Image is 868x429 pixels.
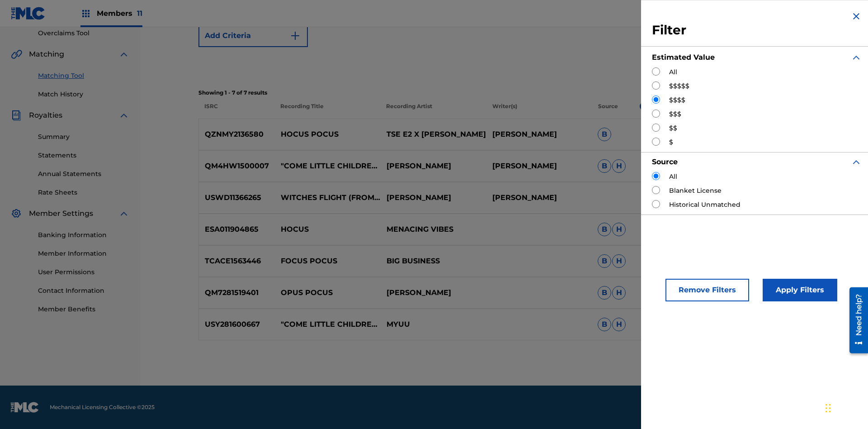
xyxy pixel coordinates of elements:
p: WITCHES FLIGHT (FROM "HOCUS POCUS"/SCORE) [275,192,381,203]
label: $$$ [669,110,681,119]
span: Member Settings [29,208,93,219]
span: ? [640,102,648,110]
p: [PERSON_NAME] [486,192,592,203]
a: Matching Tool [38,71,129,81]
button: Apply Filters [763,279,837,301]
iframe: Resource Center [843,284,868,358]
img: close [851,11,862,22]
iframe: Chat Widget [823,386,868,429]
a: Match History [38,90,129,99]
strong: Estimated Value [652,53,715,62]
label: Blanket License [669,186,722,195]
span: B [598,286,611,300]
h3: Filter [652,22,862,38]
p: QZNMY2136580 [199,129,275,140]
span: B [598,128,611,141]
p: USWD11366265 [199,192,275,203]
span: H [612,286,626,300]
a: User Permissions [38,267,129,277]
a: Annual Statements [38,169,129,179]
p: [PERSON_NAME] [486,129,592,140]
label: All [669,172,677,181]
p: MYUU [380,319,486,330]
img: expand [851,52,862,63]
img: Top Rightsholders [80,8,91,19]
a: Statements [38,151,129,160]
label: $$ [669,124,677,133]
span: H [612,159,626,173]
p: Recording Artist [380,102,486,119]
label: Historical Unmatched [669,200,741,210]
p: HOCUS [275,224,381,235]
label: $$$$$ [669,81,689,91]
img: expand [851,157,862,167]
p: QM4HW1500007 [199,161,275,172]
div: Drag [826,395,831,422]
p: [PERSON_NAME] [486,161,592,172]
p: MENACING VIBES [380,224,486,235]
img: expand [118,208,129,219]
span: B [598,223,611,236]
p: Showing 1 - 7 of 7 results [198,89,810,97]
p: "COME LITTLE CHILDREN (FROM ""HOCUS POCUS"")" [275,161,381,172]
p: "COME LITTLE CHILDREN (FROM ""HOCUS POCUS"") [CHILDREN OF THE NIGHT]" [275,319,381,330]
span: B [598,254,611,268]
a: Summary [38,132,129,142]
span: H [612,254,626,268]
img: Matching [11,49,22,60]
a: Member Benefits [38,305,129,314]
label: $$$$ [669,95,685,105]
p: [PERSON_NAME] [380,161,486,172]
p: USY281600667 [199,319,275,330]
img: expand [118,110,129,121]
span: B [598,318,611,331]
label: $ [669,138,673,147]
span: Members [97,8,142,19]
p: QM7281519401 [199,287,275,298]
a: Rate Sheets [38,188,129,197]
p: HOCUS POCUS [275,129,381,140]
p: ESA011904865 [199,224,275,235]
button: Add Criteria [198,24,308,47]
p: OPUS POCUS [275,287,381,298]
a: Overclaims Tool [38,29,129,38]
span: H [612,318,626,331]
span: 11 [137,9,142,18]
img: Member Settings [11,208,22,219]
p: TCACE1563446 [199,256,275,267]
p: [PERSON_NAME] [380,192,486,203]
button: Remove Filters [665,279,749,301]
span: Matching [29,49,64,60]
p: TSE E2 X [PERSON_NAME] [380,129,486,140]
a: Contact Information [38,286,129,296]
p: ISRC [198,102,274,119]
strong: Source [652,157,678,166]
p: FOCUS POCUS [275,256,381,267]
span: B [598,159,611,173]
img: 9d2ae6d4665cec9f34b9.svg [290,30,301,41]
span: Royalties [29,110,62,121]
p: [PERSON_NAME] [380,287,486,298]
span: H [612,223,626,236]
a: Banking Information [38,230,129,240]
p: Writer(s) [486,102,592,119]
p: Recording Title [274,102,380,119]
p: BIG BUSINESS [380,256,486,267]
img: Royalties [11,110,22,121]
label: All [669,67,677,77]
img: logo [11,402,39,413]
img: expand [118,49,129,60]
p: Source [598,102,618,119]
span: Mechanical Licensing Collective © 2025 [50,403,155,411]
img: MLC Logo [11,7,46,20]
a: Member Information [38,249,129,258]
